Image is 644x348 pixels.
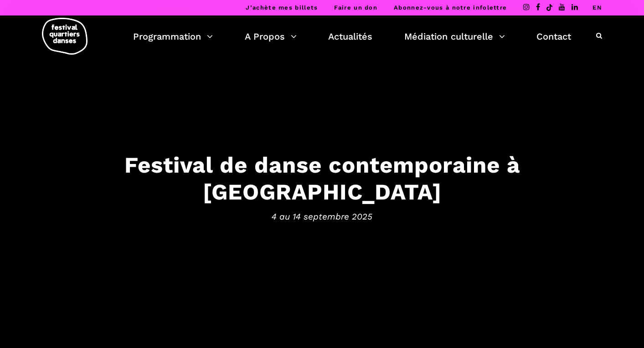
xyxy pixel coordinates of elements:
img: logo-fqd-med [42,18,88,55]
a: Médiation culturelle [404,29,505,44]
a: J’achète mes billets [246,4,318,11]
a: Contact [536,29,571,44]
a: Actualités [328,29,372,44]
a: Programmation [133,29,213,44]
span: 4 au 14 septembre 2025 [40,210,605,223]
a: Abonnez-vous à notre infolettre [394,4,507,11]
a: EN [592,4,602,11]
a: Faire un don [334,4,377,11]
h3: Festival de danse contemporaine à [GEOGRAPHIC_DATA] [40,151,605,205]
a: A Propos [245,29,297,44]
